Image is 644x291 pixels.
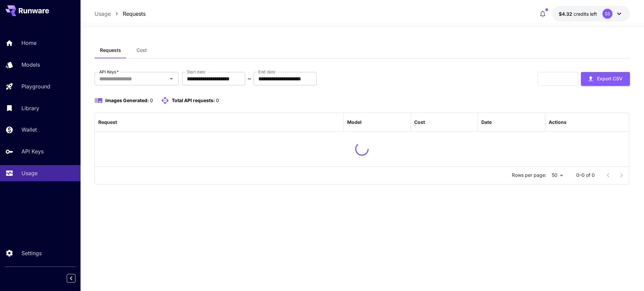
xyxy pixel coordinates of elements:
button: Collapse sidebar [67,274,75,283]
p: ~ [248,75,251,83]
div: Model [347,119,362,125]
p: Usage [21,169,38,177]
span: 0 [216,97,219,103]
div: Actions [549,119,567,125]
p: Rows per page: [512,172,546,178]
div: 50 [549,170,566,180]
p: Home [21,39,37,47]
label: End date [258,69,275,75]
p: Wallet [21,126,37,134]
p: Settings [21,249,42,257]
label: API Keys [99,69,119,75]
span: Images Generated: [105,97,149,103]
p: Models [21,61,40,69]
span: Cost [137,47,147,53]
div: $4.32247 [559,10,597,17]
div: SS [602,9,612,19]
p: API Keys [21,147,44,155]
p: 0–0 of 0 [576,172,595,178]
span: Requests [100,47,121,53]
button: Open [167,74,176,83]
span: Total API requests: [172,97,215,103]
div: Cost [414,119,425,125]
div: Request [98,119,117,125]
span: 0 [150,97,153,103]
span: $4.32 [559,11,574,17]
label: Start date [187,69,205,75]
div: Collapse sidebar [72,272,80,284]
nav: breadcrumb [95,10,146,18]
a: Requests [123,10,146,18]
button: $4.32247SS [552,6,630,21]
p: Library [21,104,39,112]
button: Export CSV [581,72,630,86]
div: Date [481,119,492,125]
p: Playground [21,82,50,90]
a: Usage [95,10,111,18]
span: credits left [574,11,597,17]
